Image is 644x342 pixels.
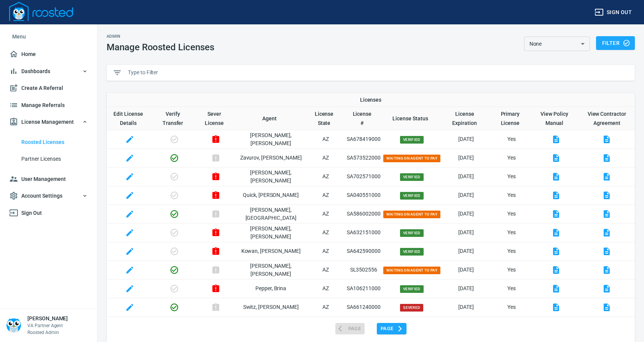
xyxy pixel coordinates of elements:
th: Toggle SortBy [490,107,533,130]
img: Person [6,318,21,333]
p: Yes [490,210,533,218]
a: User Management [6,171,91,188]
a: Create A Referral [6,80,91,97]
p: Yes [490,303,533,311]
span: Verified [400,136,424,144]
th: Toggle SortBy [306,107,346,130]
span: Waiting on Agent to Pay [383,155,441,162]
span: Verified [400,229,424,237]
button: Dashboards [6,63,91,80]
span: Filter [602,38,629,48]
p: AZ [306,210,346,218]
p: [PERSON_NAME] , [GEOGRAPHIC_DATA] [236,206,305,222]
span: Roosted Licenses [21,137,88,147]
span: Waiting on Agent to Pay [383,267,441,274]
input: Type to Filter [128,67,629,78]
th: Licenses [107,93,635,107]
span: Sign out [595,8,632,17]
th: View Policy Manual [533,107,579,130]
p: SA573522000 [346,154,381,162]
button: Sign out [591,5,635,19]
p: AZ [306,154,346,162]
span: License Management [9,117,88,127]
p: AZ [306,284,346,292]
h1: Manage Roosted Licenses [107,42,214,53]
p: AZ [306,191,346,199]
p: Yes [490,247,533,255]
span: Sign Out [9,208,88,218]
p: [DATE] [442,247,490,255]
p: AZ [306,229,346,237]
p: SA702571000 [346,173,381,181]
p: Yes [490,173,533,181]
button: Account Settings [6,187,91,205]
th: Sever License [196,107,236,130]
span: Account Settings [9,191,88,201]
span: Manage Referrals [9,101,88,110]
th: Edit License Details [107,107,153,130]
th: Toggle SortBy [442,107,490,130]
span: Verified [400,285,424,293]
button: Page [377,323,406,335]
p: Yes [490,154,533,162]
p: Yes [490,135,533,143]
p: [DATE] [442,173,490,181]
p: AZ [306,247,346,255]
p: [DATE] [442,210,490,218]
span: Create A Referral [9,83,88,93]
p: Quick , [PERSON_NAME] [236,191,305,199]
p: SA586002000 [346,210,381,218]
p: [DATE] [442,135,490,143]
th: View Contractor Agreement [579,107,635,130]
p: Yes [490,284,533,292]
p: AZ [306,173,346,181]
span: Waiting on Agent to Pay [383,211,441,218]
p: AZ [306,266,346,274]
span: User Management [9,174,88,184]
th: Toggle SortBy [346,107,381,130]
p: AZ [306,303,346,311]
p: [PERSON_NAME] , [PERSON_NAME] [236,169,305,185]
p: [DATE] [442,303,490,311]
p: [DATE] [442,191,490,199]
p: [PERSON_NAME] , [PERSON_NAME] [236,262,305,278]
p: SA642590000 [346,247,381,255]
span: Verified [400,192,424,200]
h6: [PERSON_NAME] [27,315,68,322]
p: [DATE] [442,229,490,237]
a: Home [6,46,91,63]
a: Roosted Licenses [6,134,91,151]
p: [PERSON_NAME] , [PERSON_NAME] [236,131,305,147]
a: Manage Referrals [6,97,91,114]
a: Sign Out [6,205,91,222]
p: [DATE] [442,154,490,162]
p: SA632151000 [346,229,381,237]
img: Logo [9,2,73,21]
p: VA Partner Agent [27,322,68,329]
span: Verified [400,248,424,256]
p: Switz , [PERSON_NAME] [236,303,305,311]
th: Toggle SortBy [236,107,305,130]
span: Home [9,50,88,59]
li: Menu [6,27,91,46]
p: [DATE] [442,284,490,292]
iframe: Chat [612,308,638,336]
th: Verify Transfer [153,107,196,130]
p: Yes [490,266,533,274]
p: Yes [490,229,533,237]
p: Zavurov , [PERSON_NAME] [236,154,305,162]
p: AZ [306,135,346,143]
a: Partner Licenses [6,150,91,168]
span: Page [381,324,403,333]
span: Severed [400,304,423,312]
span: Verified [400,173,424,181]
p: SA040551000 [346,191,381,199]
p: Yes [490,191,533,199]
h2: Admin [107,34,214,39]
span: Partner Licenses [21,154,88,164]
p: Pepper , Brina [236,284,305,292]
p: SL3502556 [346,266,381,274]
p: SA106211000 [346,284,381,292]
th: Toggle SortBy [382,107,442,130]
p: Kowan , [PERSON_NAME] [236,247,305,255]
